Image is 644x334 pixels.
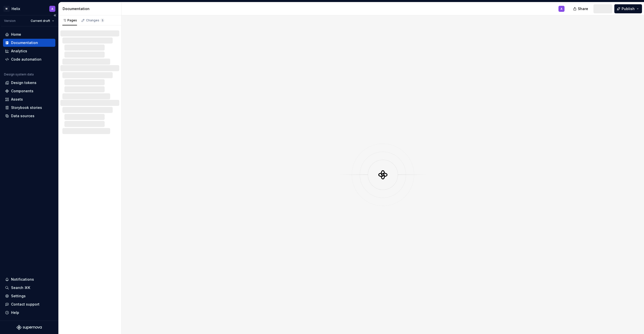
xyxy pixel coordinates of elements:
[11,57,42,62] div: Code automation
[3,95,55,103] a: Assets
[3,47,55,55] a: Analytics
[614,4,642,13] button: Publish
[11,40,38,45] div: Documentation
[578,6,588,11] span: Share
[11,294,26,299] div: Settings
[3,87,55,95] a: Components
[3,55,55,63] a: Code automation
[3,284,55,292] button: Search ⌘K
[11,89,33,94] div: Components
[4,72,34,76] div: Design system data
[11,285,30,290] div: Search ⌘K
[11,310,19,315] div: Help
[3,300,55,308] button: Contact support
[100,18,104,22] span: 5
[1,3,57,14] button: MHelixA
[62,18,77,22] div: Pages
[3,79,55,87] a: Design tokens
[4,6,10,12] div: M
[11,80,36,85] div: Design tokens
[3,104,55,112] a: Storybook stories
[51,12,58,19] button: Collapse sidebar
[11,49,27,54] div: Analytics
[11,105,42,110] div: Storybook stories
[17,325,42,330] svg: Supernova Logo
[571,4,591,13] button: Share
[11,302,39,307] div: Contact support
[11,32,21,37] div: Home
[51,7,53,11] div: A
[3,309,55,317] button: Help
[3,275,55,283] button: Notifications
[560,7,562,11] div: A
[12,6,20,11] div: Helix
[11,277,34,282] div: Notifications
[3,30,55,38] a: Home
[11,113,34,118] div: Data sources
[86,18,104,22] div: Changes
[622,6,635,11] span: Publish
[3,292,55,300] a: Settings
[11,97,23,102] div: Assets
[3,112,55,120] a: Data sources
[3,39,55,47] a: Documentation
[63,6,119,11] div: Documentation
[4,19,16,23] div: Version
[31,19,50,23] span: Current draft
[28,17,56,24] button: Current draft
